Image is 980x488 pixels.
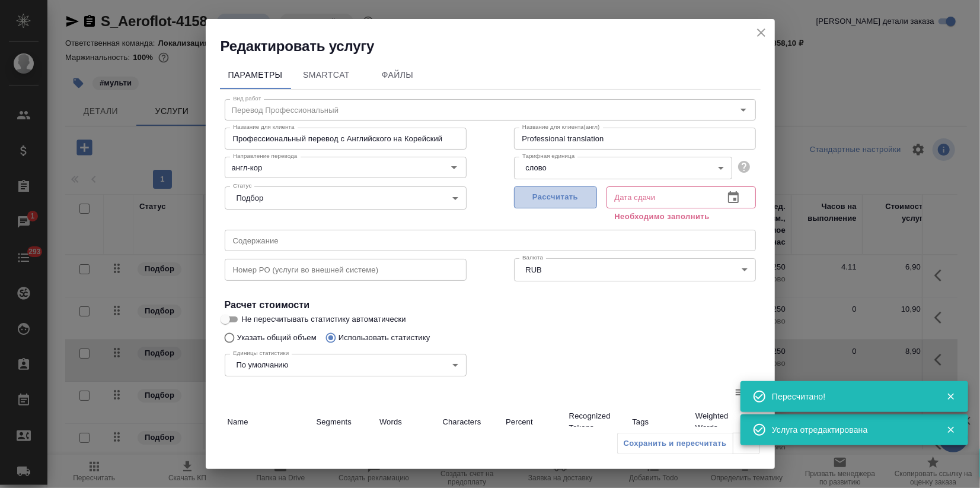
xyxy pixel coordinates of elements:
p: Segments [317,416,374,428]
div: Услуга отредактирована [772,424,928,436]
span: Файлы [369,68,426,83]
p: Необходимо заполнить [615,211,748,223]
h4: Расчет стоимости [225,298,756,312]
p: Characters [443,416,500,428]
label: Добавить статистику [727,379,756,407]
button: RUB [522,265,545,275]
div: Подбор [225,186,467,209]
p: Percent [506,416,563,428]
p: Tags [632,416,689,428]
span: Рассчитать [521,191,590,204]
span: Не пересчитывать статистику автоматически [242,313,406,325]
span: SmartCat [298,68,355,83]
div: Пересчитано! [772,391,928,403]
button: Рассчитать [514,186,597,208]
button: Подбор [233,193,267,203]
div: RUB [514,258,756,281]
button: По умолчанию [233,360,292,370]
button: close [752,24,770,42]
div: split button [617,433,760,454]
div: По умолчанию [225,354,467,376]
p: Name [228,416,311,428]
p: Recognized Tokens [569,410,627,434]
p: Weighted Words [695,410,753,434]
button: Закрыть [938,424,963,435]
button: Закрыть [938,391,963,402]
p: Words [379,416,437,428]
button: слово [522,163,550,173]
h2: Редактировать услугу [221,37,775,56]
div: слово [514,157,732,179]
span: Параметры [227,68,284,83]
button: Open [446,159,462,176]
